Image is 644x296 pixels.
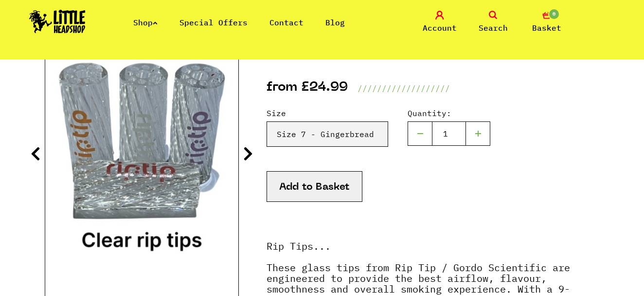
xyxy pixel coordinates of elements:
span: Basket [532,22,561,34]
input: 1 [432,121,466,146]
a: Search [469,11,518,34]
label: Size [267,107,388,119]
button: Add to Basket [267,171,362,202]
img: Rip Tips image 8 [45,25,238,267]
span: Search [479,22,508,34]
a: Blog [325,18,345,27]
a: Special Offers [179,18,248,27]
a: Shop [133,18,158,27]
p: from £24.99 [267,82,348,94]
p: /////////////////// [358,82,450,94]
label: Quantity: [408,107,490,119]
a: 0 Basket [522,11,571,34]
span: Account [423,22,457,34]
img: Little Head Shop Logo [29,10,86,33]
a: Contact [269,18,304,27]
span: 0 [548,8,560,20]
